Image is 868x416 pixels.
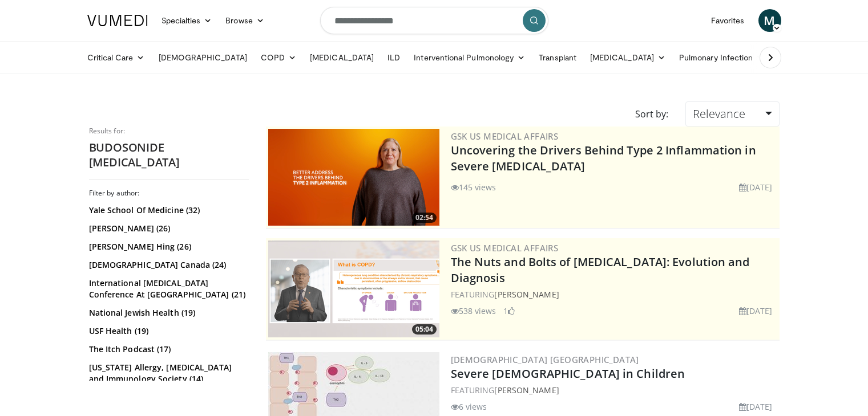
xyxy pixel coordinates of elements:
a: Severe [DEMOGRAPHIC_DATA] in Children [451,366,685,381]
li: 145 views [451,181,496,193]
li: [DATE] [739,401,773,413]
a: [US_STATE] Allergy, [MEDICAL_DATA] and Immunology Society (14) [89,362,246,385]
li: 538 views [451,305,496,317]
span: 02:54 [412,213,437,223]
a: Pulmonary Infection [672,46,771,69]
h2: BUDOSONIDE [MEDICAL_DATA] [89,140,249,170]
a: [PERSON_NAME] (26) [89,223,246,234]
a: M [758,9,781,32]
div: FEATURING [451,288,777,300]
a: [DEMOGRAPHIC_DATA] [152,46,254,69]
a: Browse [219,9,271,32]
div: FEATURING [451,384,777,396]
a: 02:54 [268,129,439,226]
a: National Jewish Health (19) [89,307,246,319]
a: [MEDICAL_DATA] [583,46,672,69]
span: Relevance [693,106,745,121]
a: The Nuts and Bolts of [MEDICAL_DATA]: Evolution and Diagnosis [451,254,750,286]
img: 763bf435-924b-49ae-a76d-43e829d5b92f.png.300x170_q85_crop-smart_upscale.png [268,129,439,226]
a: USF Health (19) [89,325,246,337]
a: Critical Care [80,46,152,69]
a: Transplant [532,46,583,69]
span: 05:04 [412,324,437,335]
a: Interventional Pulmonology [407,46,532,69]
li: 1 [503,305,515,317]
a: The Itch Podcast (17) [89,344,246,355]
div: Sort by: [627,101,677,127]
a: [DEMOGRAPHIC_DATA] [GEOGRAPHIC_DATA] [451,354,639,365]
li: [DATE] [739,305,773,317]
a: [PERSON_NAME] Hing (26) [89,241,246,252]
h3: Filter by author: [89,189,249,198]
img: VuMedi Logo [87,15,148,26]
img: ee063798-7fd0-40de-9666-e00bc66c7c22.png.300x170_q85_crop-smart_upscale.png [268,240,439,337]
a: Specialties [155,9,219,32]
a: GSK US Medical Affairs [451,242,559,254]
a: Relevance [685,101,779,127]
a: Uncovering the Drivers Behind Type 2 Inflammation in Severe [MEDICAL_DATA] [451,142,756,174]
p: Results for: [89,127,249,136]
a: COPD [254,46,303,69]
a: [PERSON_NAME] [494,385,559,395]
a: [PERSON_NAME] [494,289,559,300]
a: GSK US Medical Affairs [451,130,559,142]
li: [DATE] [739,181,773,193]
a: Yale School Of Medicine (32) [89,205,246,216]
a: 05:04 [268,240,439,337]
input: Search topics, interventions [320,7,548,34]
a: [DEMOGRAPHIC_DATA] Canada (24) [89,259,246,271]
a: [MEDICAL_DATA] [303,46,381,69]
li: 6 views [451,401,487,413]
a: Favorites [704,9,752,32]
a: International [MEDICAL_DATA] Conference At [GEOGRAPHIC_DATA] (21) [89,278,246,300]
a: ILD [381,46,407,69]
